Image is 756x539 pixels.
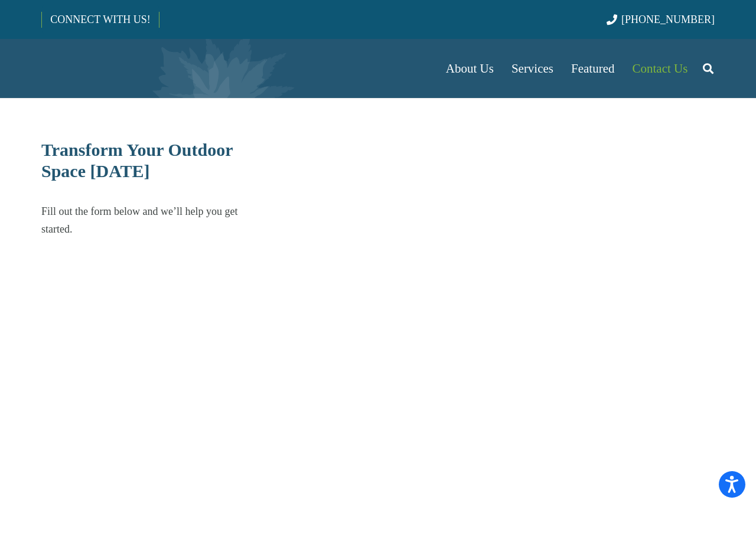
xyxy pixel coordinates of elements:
[503,39,562,98] a: Services
[41,140,233,181] span: Transform Your Outdoor Space [DATE]
[633,61,688,76] span: Contact Us
[571,61,614,76] span: Featured
[42,5,158,34] a: CONNECT WITH US!
[607,14,715,25] a: [PHONE_NUMBER]
[621,14,715,25] span: [PHONE_NUMBER]
[511,61,553,76] span: Services
[446,61,494,76] span: About Us
[696,54,720,83] a: Search
[624,39,697,98] a: Contact Us
[437,39,503,98] a: About Us
[41,45,237,92] a: Borst-Logo
[41,202,262,238] p: Fill out the form below and we’ll help you get started.
[562,39,623,98] a: Featured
